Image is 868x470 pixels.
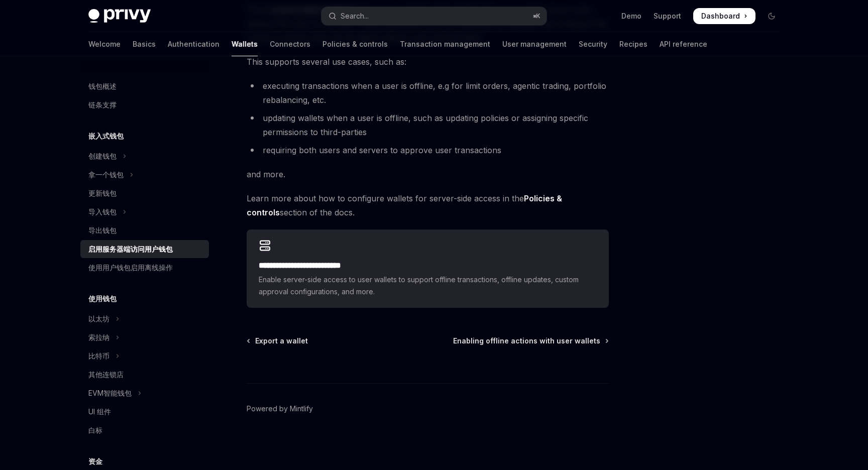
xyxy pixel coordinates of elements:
a: 使用用户钱包启用离线操作 [80,259,209,277]
font: 索拉纳 [88,333,110,341]
font: UI 组件 [88,407,111,416]
a: User management [502,32,567,56]
span: This supports several use cases, such as: [247,55,609,69]
button: 切换比特币部分 [80,347,209,365]
font: 更新钱包 [88,189,117,197]
button: 切换导入钱包部分 [80,203,209,221]
button: 切换 EVM 智能钱包部分 [80,384,209,402]
a: 更新钱包 [80,184,209,202]
font: 以太坊 [88,314,110,323]
font: 拿一个钱包 [88,170,124,179]
button: 切换以太坊部分 [80,310,209,328]
img: dark logo [88,9,151,23]
span: ⌘ K [533,12,540,20]
a: Recipes [619,32,647,56]
button: 切换 Solana 部分 [80,328,209,346]
a: UI 组件 [80,403,209,421]
li: requiring both users and servers to approve user transactions [247,143,609,157]
a: Enabling offline actions with user wallets [453,336,608,346]
li: updating wallets when a user is offline, such as updating policies or assigning specific permissi... [247,111,609,139]
font: EVM智能钱包 [88,389,132,397]
a: Security [579,32,607,56]
a: Powered by Mintlify [247,404,313,414]
a: Welcome [88,32,121,56]
span: Learn more about how to configure wallets for server-side access in the section of the docs. [247,191,609,219]
a: 其他连锁店 [80,366,209,384]
a: 白标 [80,421,209,439]
button: Toggle dark mode [764,8,780,24]
a: 导出钱包 [80,221,209,240]
a: Transaction management [400,32,490,56]
font: 资金 [88,457,102,465]
font: 导入钱包 [88,207,117,216]
font: 使用用户钱包启用离线操作 [88,263,173,272]
font: 链条支撑 [88,100,117,109]
font: 创建钱包 [88,152,117,160]
font: 导出钱包 [88,226,117,234]
font: 启用服务器端访问用户钱包 [88,245,173,253]
a: 钱包概述 [80,77,209,95]
font: 使用钱包 [88,294,117,303]
a: Connectors [270,32,310,56]
a: 启用服务器端访问用户钱包 [80,240,209,258]
span: Export a wallet [255,336,308,346]
a: API reference [660,32,707,56]
a: Demo [621,11,641,21]
button: Open search [321,7,547,25]
button: 切换获取钱包部分 [80,166,209,184]
a: Wallets [232,32,258,56]
a: Export a wallet [248,336,308,346]
a: Policies & controls [322,32,388,56]
font: 嵌入式钱包 [88,132,124,140]
span: and more. [247,167,609,181]
span: Enabling offline actions with user wallets [453,336,600,346]
button: 切换创建钱包部分 [80,147,209,165]
font: 其他连锁店 [88,370,124,379]
a: Authentication [168,32,220,56]
a: Dashboard [693,8,755,24]
a: Support [654,11,681,21]
span: Dashboard [701,11,740,21]
a: Basics [133,32,156,56]
li: executing transactions when a user is offline, e.g for limit orders, agentic trading, portfolio r... [247,79,609,107]
div: Search... [341,10,369,22]
span: Enable server-side access to user wallets to support offline transactions, offline updates, custo... [259,274,597,298]
font: 钱包概述 [88,82,117,90]
font: 比特币 [88,351,110,360]
a: 链条支撑 [80,96,209,114]
font: 白标 [88,426,102,434]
